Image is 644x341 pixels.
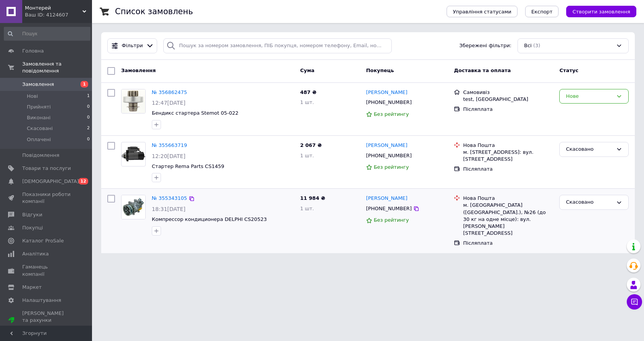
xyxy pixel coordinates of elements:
a: № 356862475 [152,89,187,95]
div: Нова Пошта [463,195,553,202]
a: Бендикс стартера Stemot 05-022 [152,110,238,116]
div: [PHONE_NUMBER] [365,151,413,161]
span: Cума [300,68,314,73]
button: Експорт [525,6,559,17]
div: [PHONE_NUMBER] [365,204,413,214]
a: Стартер Rema Parts CS1459 [152,163,224,169]
span: Замовлення [22,81,54,88]
a: № 355663719 [152,142,187,148]
div: Післяплата [463,166,553,173]
span: Фільтри [122,42,143,49]
span: Виконані [27,114,51,121]
span: Показники роботи компанії [22,191,71,205]
span: Управління статусами [453,9,511,15]
div: м. [STREET_ADDRESS]: вул. [STREET_ADDRESS] [463,149,553,163]
span: [PERSON_NAME] та рахунки [22,310,71,331]
div: Нове [566,92,613,100]
span: Доставка та оплата [454,68,511,73]
span: Експорт [531,9,553,15]
span: Каталог ProSale [22,237,64,244]
span: 2 067 ₴ [300,142,322,148]
a: Компрессор кондиционера DELPHI CS20523 [152,216,267,222]
span: Статус [559,68,578,73]
span: Повідомлення [22,152,59,159]
input: Пошук [4,27,90,41]
div: Скасовано [566,198,613,206]
img: Фото товару [122,89,145,113]
span: Відгуки [22,211,42,218]
span: Товари та послуги [22,165,71,172]
div: Prom мікс 10 000 [22,324,71,331]
span: 12:20[DATE] [152,153,186,159]
span: Нові [27,93,38,100]
div: Самовивіз [463,89,553,96]
span: [DEMOGRAPHIC_DATA] [22,178,79,185]
a: Фото товару [121,142,146,166]
span: Створити замовлення [572,9,630,15]
button: Чат з покупцем [627,294,642,310]
a: [PERSON_NAME] [366,142,407,149]
span: Прийняті [27,104,51,110]
span: 1 шт. [300,153,314,158]
span: 487 ₴ [300,89,317,95]
span: 1 [87,93,90,100]
div: Нова Пошта [463,142,553,149]
span: Покупці [22,224,43,231]
div: Ваш ID: 4124607 [25,12,92,18]
span: Без рейтингу [374,111,409,117]
span: 0 [87,114,90,121]
div: test, [GEOGRAPHIC_DATA] [463,96,553,103]
span: Без рейтингу [374,217,409,223]
a: [PERSON_NAME] [366,89,407,96]
img: Фото товару [122,147,145,161]
div: Скасовано [566,145,613,153]
span: Монтерей [25,5,82,12]
span: Збережені фільтри: [459,42,511,49]
span: 1 шт. [300,99,314,105]
span: 2 [87,125,90,132]
div: Післяплата [463,106,553,113]
div: Післяплата [463,240,553,247]
span: 0 [87,104,90,110]
span: Головна [22,48,44,54]
span: 1 шт. [300,206,314,211]
span: 12:47[DATE] [152,100,186,106]
span: Налаштування [22,297,61,304]
input: Пошук за номером замовлення, ПІБ покупця, номером телефону, Email, номером накладної [163,38,392,53]
img: Фото товару [122,195,145,219]
span: Гаманець компанії [22,264,71,277]
span: Покупець [366,68,394,73]
span: Аналітика [22,250,49,257]
span: Без рейтингу [374,164,409,170]
span: Всі [524,42,532,49]
span: Скасовані [27,125,53,132]
div: [PHONE_NUMBER] [365,97,413,107]
span: Оплачені [27,136,51,143]
span: 1 [80,81,88,87]
a: Створити замовлення [559,8,636,14]
span: Замовлення [121,68,156,73]
a: Фото товару [121,89,146,114]
span: 0 [87,136,90,143]
span: Маркет [22,284,42,291]
a: [PERSON_NAME] [366,195,407,202]
button: Створити замовлення [566,6,636,17]
span: (3) [533,43,540,48]
span: 12 [79,178,88,185]
button: Управління статусами [447,6,517,17]
h1: Список замовлень [115,7,193,16]
a: Фото товару [121,195,146,219]
a: № 355343105 [152,195,187,201]
div: м. [GEOGRAPHIC_DATA] ([GEOGRAPHIC_DATA].), №26 (до 30 кг на одне місце): вул. [PERSON_NAME][STREE... [463,202,553,237]
span: 11 984 ₴ [300,195,325,201]
span: 18:31[DATE] [152,206,186,212]
span: Замовлення та повідомлення [22,61,92,74]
